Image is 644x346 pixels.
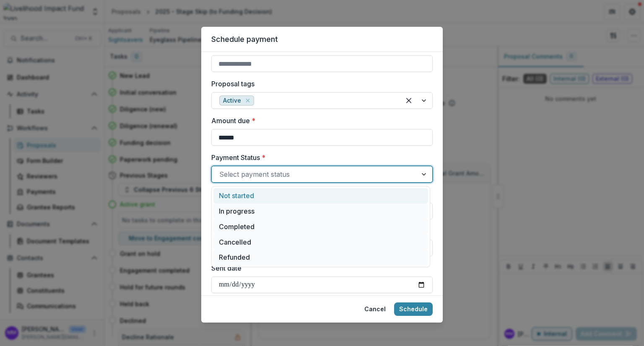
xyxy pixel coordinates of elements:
label: Proposal tags [211,79,428,89]
button: Cancel [359,302,391,316]
div: Not started [213,188,428,204]
label: Payment Status [211,152,428,163]
label: Amount due [211,116,428,126]
div: Remove Active [244,96,252,105]
header: Schedule payment [201,27,443,52]
div: Completed [213,219,428,234]
span: Active [223,97,241,104]
div: Refunded [213,250,428,265]
label: Sent date [211,263,428,273]
div: In progress [213,204,428,219]
button: Schedule [394,302,433,316]
div: Clear selected options [402,94,415,107]
div: Cancelled [213,234,428,250]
